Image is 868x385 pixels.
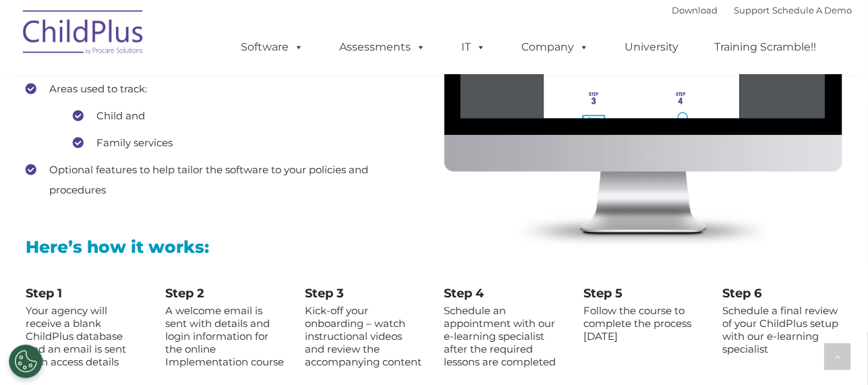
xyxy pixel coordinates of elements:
h4: Step 2 [165,286,285,301]
h4: Step 1 [26,286,146,301]
p: Your agency will receive a blank ChildPlus database and an email is sent with access details [26,304,146,368]
a: Download [672,5,718,16]
li: Optional features to help tailor the software to your policies and procedures [26,160,424,200]
a: Schedule A Demo [773,5,852,16]
font: | [672,5,852,16]
li: Child and [74,106,424,126]
iframe: Chat Widget [649,239,868,385]
li: Family services [74,133,424,153]
p: Schedule an appointment with our e-learning specialist after the required lessons are completed [444,304,563,368]
a: Support [734,5,770,16]
a: Company [509,34,603,61]
h3: Here’s how it works: [26,239,842,256]
a: IT [449,34,500,61]
h4: Step 5 [583,286,703,301]
a: University [612,34,693,61]
p: A welcome email is sent with details and login information for the online Implementation course [165,304,285,368]
p: Kick-off your onboarding – watch instructional videos and review the accompanying content [305,304,424,368]
a: Software [228,34,318,61]
p: Follow the course to complete the process [DATE] [583,304,703,343]
h4: Step 4 [444,286,563,301]
li: Areas used to track: [26,79,424,153]
h4: Step 3 [305,286,424,301]
img: ChildPlus by Procare Solutions [16,1,151,68]
a: Training Scramble!! [701,34,830,61]
a: Assessments [326,34,440,61]
button: Cookies Settings [9,345,42,378]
